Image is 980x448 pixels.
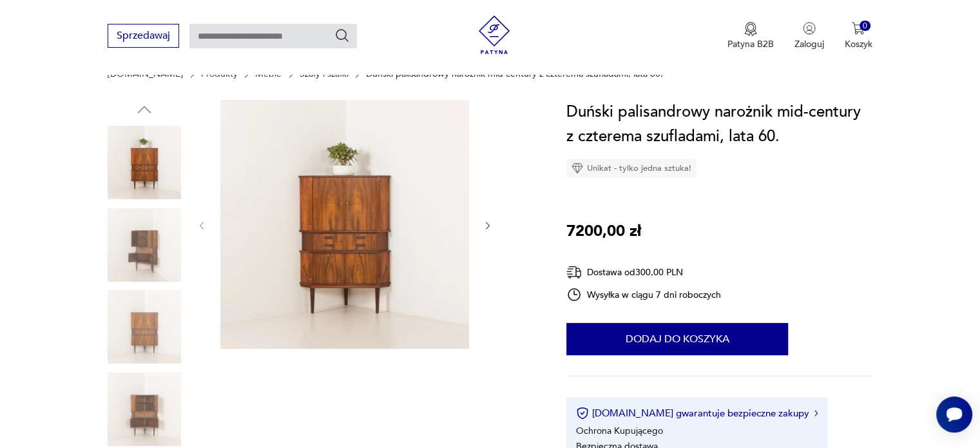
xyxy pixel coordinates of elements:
[794,38,824,50] p: Zaloguj
[108,32,179,41] a: Sprzedawaj
[334,28,350,43] button: Szukaj
[255,69,282,79] a: Meble
[108,69,183,79] a: [DOMAIN_NAME]
[744,22,757,36] img: Ikona medalu
[201,69,238,79] a: Produkty
[475,15,514,54] img: Patyna - sklep z meblami i dekoracjami vintage
[366,69,663,79] p: Duński palisandrowy narożnik mid-century z czterema szufladami, lata 60.
[108,24,179,48] button: Sprzedawaj
[576,407,589,420] img: Ikona certyfikatu
[572,162,583,174] img: Ikona diamentu
[566,264,721,280] div: Dostawa od 300,00 PLN
[108,290,181,364] img: Zdjęcie produktu Duński palisandrowy narożnik mid-century z czterema szufladami, lata 60.
[108,208,181,282] img: Zdjęcie produktu Duński palisandrowy narożnik mid-century z czterema szufladami, lata 60.
[814,410,818,416] img: Ikona strzałki w prawo
[803,22,816,35] img: Ikonka użytkownika
[845,38,872,50] p: Koszyk
[576,407,818,420] button: [DOMAIN_NAME] gwarantuje bezpieczne zakupy
[566,264,582,280] img: Ikona dostawy
[108,373,181,446] img: Zdjęcie produktu Duński palisandrowy narożnik mid-century z czterema szufladami, lata 60.
[794,22,824,50] button: Zaloguj
[300,69,349,79] a: Szafy i szafki
[576,425,663,437] li: Ochrona Kupującego
[566,323,788,355] button: Dodaj do koszyka
[936,396,972,433] iframe: Smartsupp widget button
[727,22,774,50] a: Ikona medaluPatyna B2B
[220,100,469,349] img: Zdjęcie produktu Duński palisandrowy narożnik mid-century z czterema szufladami, lata 60.
[727,38,774,50] p: Patyna B2B
[860,21,870,32] div: 0
[727,22,774,50] button: Patyna B2B
[566,287,721,302] div: Wysyłka w ciągu 7 dni roboczych
[566,159,697,178] div: Unikat - tylko jedna sztuka!
[852,22,865,35] img: Ikona koszyka
[845,22,872,50] button: 0Koszyk
[566,219,641,244] p: 7200,00 zł
[108,126,181,199] img: Zdjęcie produktu Duński palisandrowy narożnik mid-century z czterema szufladami, lata 60.
[566,100,872,149] h1: Duński palisandrowy narożnik mid-century z czterema szufladami, lata 60.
